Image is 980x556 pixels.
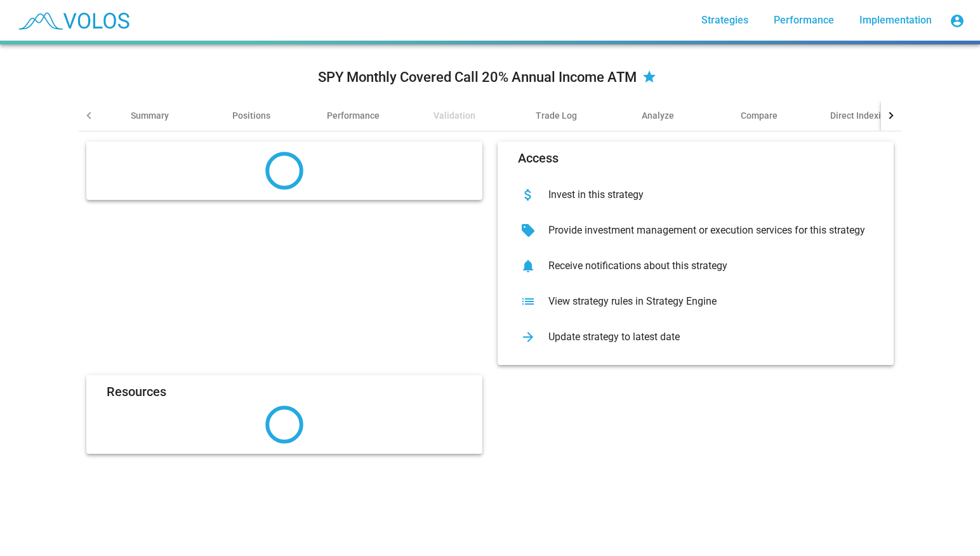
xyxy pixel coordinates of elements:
div: Analyze [642,109,674,122]
div: Invest in this strategy [538,189,873,201]
div: Summary [131,109,169,122]
button: View strategy rules in Strategy Engine [508,284,884,319]
mat-icon: sell [518,220,538,241]
a: Strategies [691,9,758,32]
mat-icon: attach_money [518,185,538,205]
a: Performance [764,9,844,32]
button: Provide investment management or execution services for this strategy [508,213,884,248]
div: Performance [327,109,380,122]
div: SPY Monthly Covered Call 20% Annual Income ATM [318,67,637,88]
mat-icon: star [642,70,657,86]
button: Update strategy to latest date [508,319,884,355]
mat-icon: arrow_forward [518,327,538,347]
img: blue_transparent.png [10,4,136,36]
div: Provide investment management or execution services for this strategy [538,224,873,237]
a: Implementation [849,9,942,32]
summary: AccessInvest in this strategyProvide investment management or execution services for this strateg... [79,131,901,464]
button: Invest in this strategy [508,177,884,213]
div: Update strategy to latest date [538,331,873,343]
mat-icon: notifications [518,256,538,276]
div: Direct Indexing [830,109,891,122]
button: Receive notifications about this strategy [508,248,884,284]
div: Validation [434,109,475,122]
div: Compare [741,109,778,122]
mat-card-title: Resources [107,385,166,398]
mat-icon: account_circle [950,13,965,29]
div: Receive notifications about this strategy [538,260,873,272]
div: Trade Log [536,109,577,122]
span: Implementation [859,14,932,26]
span: Performance [774,14,834,26]
mat-card-title: Access [518,152,559,164]
mat-icon: list [518,291,538,312]
div: View strategy rules in Strategy Engine [538,295,873,308]
div: Positions [232,109,270,122]
span: Strategies [701,14,748,26]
